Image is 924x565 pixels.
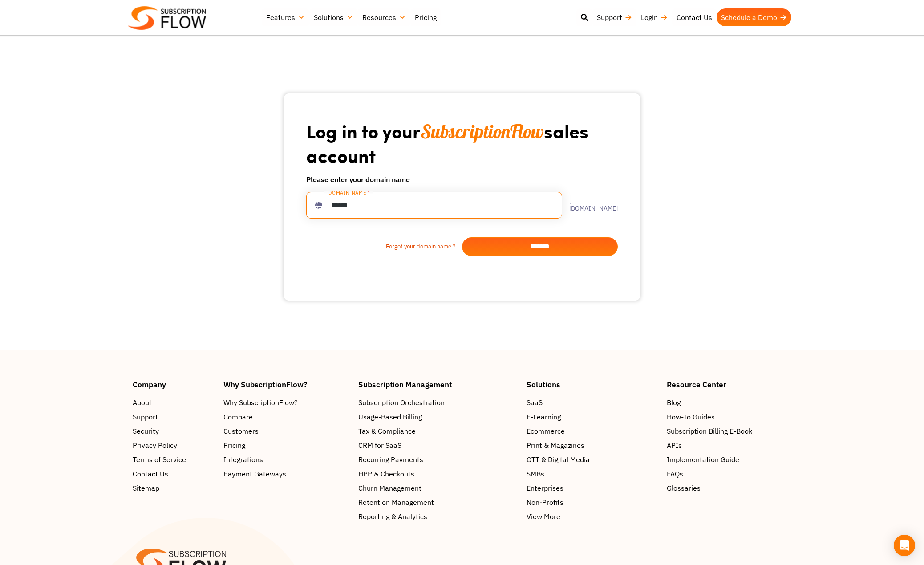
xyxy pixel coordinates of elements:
[223,468,350,479] a: Payment Gateways
[262,8,309,26] a: Features
[527,468,544,479] span: SMBs
[717,8,791,26] a: Schedule a Demo
[358,426,416,436] span: Tax & Compliance
[667,411,791,422] a: How-To Guides
[358,454,423,465] span: Recurring Payments
[358,468,414,479] span: HPP & Checkouts
[667,397,681,408] span: Blog
[358,454,518,465] a: Recurring Payments
[527,426,658,436] a: Ecommerce
[223,468,286,479] span: Payment Gateways
[133,426,159,436] span: Security
[667,426,791,436] a: Subscription Billing E-Book
[223,397,350,408] a: Why SubscriptionFlow?
[667,440,682,451] span: APIs
[133,397,215,408] a: About
[223,381,350,388] h4: Why SubscriptionFlow?
[133,468,168,479] span: Contact Us
[527,497,658,508] a: Non-Profits
[527,511,560,522] span: View More
[527,511,658,522] a: View More
[133,397,152,408] span: About
[527,440,658,451] a: Print & Magazines
[223,440,245,451] span: Pricing
[358,440,518,451] a: CRM for SaaS
[358,381,518,388] h4: Subscription Management
[358,8,410,26] a: Resources
[358,440,401,451] span: CRM for SaaS
[636,8,672,26] a: Login
[667,411,715,422] span: How-To Guides
[672,8,717,26] a: Contact Us
[527,483,658,493] a: Enterprises
[667,454,791,465] a: Implementation Guide
[667,440,791,451] a: APIs
[527,497,563,508] span: Non-Profits
[527,397,543,408] span: SaaS
[358,483,518,493] a: Churn Management
[667,483,701,493] span: Glossaries
[527,397,658,408] a: SaaS
[410,8,441,26] a: Pricing
[133,411,215,422] a: Support
[667,454,739,465] span: Implementation Guide
[527,440,584,451] span: Print & Magazines
[223,397,298,408] span: Why SubscriptionFlow?
[133,483,215,493] a: Sitemap
[894,535,915,556] div: Open Intercom Messenger
[223,426,259,436] span: Customers
[527,468,658,479] a: SMBs
[358,411,518,422] a: Usage-Based Billing
[527,483,563,493] span: Enterprises
[667,426,752,436] span: Subscription Billing E-Book
[306,119,618,167] h1: Log in to your sales account
[358,426,518,436] a: Tax & Compliance
[527,426,565,436] span: Ecommerce
[223,411,350,422] a: Compare
[421,120,544,143] span: SubscriptionFlow
[223,440,350,451] a: Pricing
[592,8,636,26] a: Support
[667,468,791,479] a: FAQs
[223,454,350,465] a: Integrations
[667,381,791,388] h4: Resource Center
[358,397,445,408] span: Subscription Orchestration
[527,411,658,422] a: E-Learning
[133,440,177,451] span: Privacy Policy
[223,411,253,422] span: Compare
[527,381,658,388] h4: Solutions
[133,381,215,388] h4: Company
[128,6,206,30] img: Subscriptionflow
[358,511,518,522] a: Reporting & Analytics
[306,242,462,251] a: Forgot your domain name ?
[223,426,350,436] a: Customers
[133,454,215,465] a: Terms of Service
[133,426,215,436] a: Security
[358,511,427,522] span: Reporting & Analytics
[133,483,159,493] span: Sitemap
[527,454,658,465] a: OTT & Digital Media
[667,468,683,479] span: FAQs
[133,454,186,465] span: Terms of Service
[358,497,518,508] a: Retention Management
[562,199,618,211] label: .[DOMAIN_NAME]
[358,397,518,408] a: Subscription Orchestration
[223,454,263,465] span: Integrations
[527,411,561,422] span: E-Learning
[527,454,590,465] span: OTT & Digital Media
[358,497,434,508] span: Retention Management
[133,411,158,422] span: Support
[358,468,518,479] a: HPP & Checkouts
[667,397,791,408] a: Blog
[667,483,791,493] a: Glossaries
[133,440,215,451] a: Privacy Policy
[133,468,215,479] a: Contact Us
[309,8,358,26] a: Solutions
[306,174,618,185] h6: Please enter your domain name
[358,411,422,422] span: Usage-Based Billing
[358,483,421,493] span: Churn Management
